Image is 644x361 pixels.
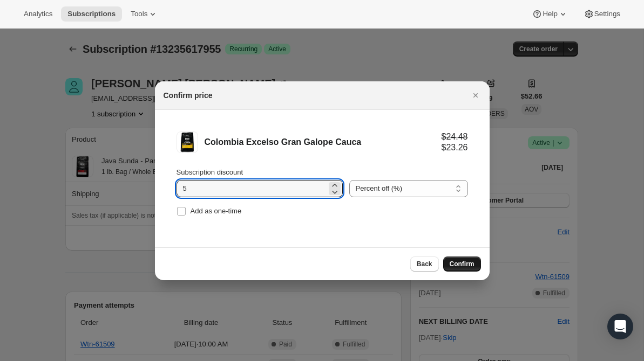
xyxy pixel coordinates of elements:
span: Subscriptions [67,10,116,18]
span: Add as one-time [191,207,242,215]
span: Back [417,260,432,268]
button: Back [410,256,439,272]
div: Open Intercom Messenger [607,314,633,339]
div: $24.48 [442,131,468,142]
button: Help [525,6,574,22]
span: Analytics [24,10,52,18]
button: Tools [124,6,165,22]
button: Subscriptions [61,6,122,22]
button: Analytics [17,6,59,22]
button: Close [468,88,483,103]
button: Settings [577,6,627,22]
h2: Confirm price [164,90,213,101]
button: Confirm [443,256,481,272]
span: Settings [594,10,620,18]
span: Help [543,10,557,18]
span: Tools [131,10,147,18]
div: $23.26 [442,142,468,153]
div: Colombia Excelso Gran Galope Cauca [205,137,442,148]
span: Subscription discount [177,168,243,176]
span: Confirm [450,260,474,268]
